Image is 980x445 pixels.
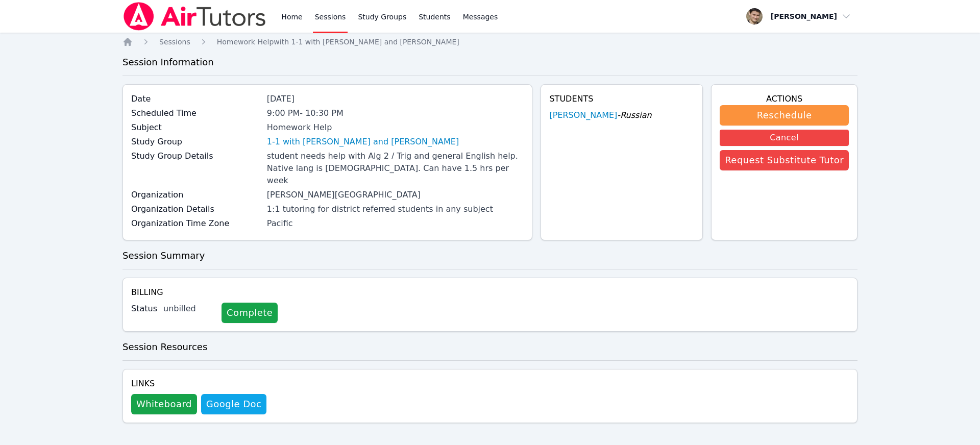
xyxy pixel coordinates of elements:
button: Whiteboard [131,394,197,414]
nav: Breadcrumb [122,37,857,47]
a: [PERSON_NAME] [549,109,617,121]
button: Request Substitute Tutor [720,150,849,170]
span: Messages [463,12,498,22]
a: Homework Helpwith 1-1 with [PERSON_NAME] and [PERSON_NAME] [217,37,459,47]
div: unbilled [163,303,213,315]
div: Homework Help [267,121,524,134]
h3: Session Information [122,55,857,69]
div: 9:00 PM - 10:30 PM [267,107,524,119]
span: Homework Help with 1-1 with [PERSON_NAME] and [PERSON_NAME] [217,38,459,46]
h3: Session Resources [122,340,857,354]
div: [DATE] [267,93,524,105]
h4: Billing [131,286,849,299]
label: Scheduled Time [131,107,261,119]
label: Study Group Details [131,150,261,162]
a: 1-1 with [PERSON_NAME] and [PERSON_NAME] [267,136,459,148]
button: Reschedule [720,105,849,126]
a: Sessions [159,37,190,47]
a: Complete [222,303,278,323]
label: Organization [131,189,261,201]
div: student needs help with Alg 2 / Trig and general English help. Native lang is [DEMOGRAPHIC_DATA].... [267,150,524,187]
img: Air Tutors [122,2,267,31]
span: - Russian [617,110,651,120]
div: Pacific [267,217,524,230]
label: Study Group [131,136,261,148]
h4: Actions [720,93,849,105]
h4: Students [549,93,694,105]
label: Status [131,303,157,315]
span: Sessions [159,38,190,46]
label: Date [131,93,261,105]
label: Organization Details [131,203,261,215]
h4: Links [131,378,266,390]
h3: Session Summary [122,249,857,263]
div: 1:1 tutoring for district referred students in any subject [267,203,524,215]
label: Subject [131,121,261,134]
button: Cancel [720,130,849,146]
div: [PERSON_NAME][GEOGRAPHIC_DATA] [267,189,524,201]
a: Google Doc [201,394,266,414]
label: Organization Time Zone [131,217,261,230]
